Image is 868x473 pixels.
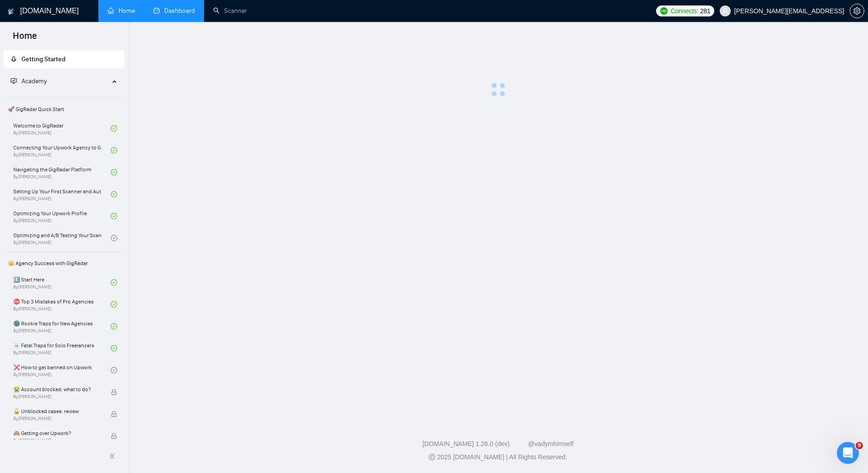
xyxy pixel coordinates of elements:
span: lock [111,411,117,417]
button: Gif picker [29,299,36,307]
span: check-circle [111,191,117,197]
span: 🚀 GigRadar Quick Start [4,100,124,118]
div: ✅ The freelancer is verified in the [GEOGRAPHIC_DATA]/[GEOGRAPHIC_DATA] [15,14,143,41]
a: Optimizing and A/B Testing Your Scanner for Better ResultsBy[PERSON_NAME] [13,228,111,248]
span: check-circle [111,367,117,373]
span: check-circle [111,147,117,154]
a: Welcome to GigRadarBy[PERSON_NAME] [13,118,111,138]
span: rocket [11,56,17,62]
span: fund-projection-screen [11,78,17,84]
a: 1️⃣ Start HereBy[PERSON_NAME] [13,272,111,292]
div: For your own personal Upwork account, to be able to apply to US-only jobs, you need to have your ... [15,239,143,292]
div: ✅ The agency owner is verified in the [GEOGRAPHIC_DATA]/[GEOGRAPHIC_DATA] Without a US BM, Upwork... [15,77,143,166]
span: check-circle [111,345,117,351]
a: 🌚 Rookie Traps for New AgenciesBy[PERSON_NAME] [13,316,111,336]
p: Active [DATE] [44,11,85,21]
button: setting [850,4,864,18]
a: [DOMAIN_NAME] 1.26.0 (dev) [422,440,510,447]
span: 281 [700,6,710,16]
button: go back [6,4,23,21]
span: lock [111,389,117,395]
span: Getting Started [22,55,65,63]
img: logo [8,4,14,19]
a: setting [850,7,864,15]
a: Navigating the GigRadar PlatformBy[PERSON_NAME] [13,162,111,182]
span: 🙈 Getting over Upwork? [13,429,101,438]
span: setting [850,7,864,15]
div: ✅ The agency's primary office location is verified in the [GEOGRAPHIC_DATA]/[GEOGRAPHIC_DATA] [15,41,143,77]
div: 2025 [DOMAIN_NAME] | All Rights Reserved. [135,452,861,462]
span: check-circle [111,235,117,241]
a: ❌ How to get banned on UpworkBy[PERSON_NAME] [13,360,111,380]
iframe: Intercom live chat [837,442,859,464]
span: 🔓 Unblocked cases: review [13,407,101,416]
textarea: Message… [8,280,175,296]
span: Home [5,29,44,48]
button: Upload attachment [43,299,51,307]
button: Start recording [58,299,65,307]
div: Nazar says… [7,233,176,416]
div: For your own personal Upwork account, to be able to apply to US-only jobs, you need to have your ... [7,233,150,396]
span: 👑 Agency Success with GigRadar [4,254,124,272]
button: Home [143,4,161,21]
span: By [PERSON_NAME] [13,416,101,421]
button: Send a message… [157,296,172,310]
h1: Nazar [44,5,65,11]
button: Emoji picker [14,299,22,307]
span: copyright [429,454,435,460]
div: ivan@ashgrove.ai says… [7,179,176,233]
span: check-circle [111,125,117,132]
span: user [722,8,728,14]
span: By [PERSON_NAME] [13,394,101,399]
a: dashboardDashboard [153,7,195,15]
span: Academy [22,77,47,85]
a: homeHome [108,7,135,15]
span: double-left [109,452,118,461]
span: lock [111,433,117,439]
div: How about for my own upwork account? what requirements would i need to be able to apply to US job... [33,179,176,226]
a: ☠️ Fatal Traps for Solo FreelancersBy[PERSON_NAME] [13,338,111,358]
a: @vadymhimself [528,440,574,447]
span: check-circle [111,279,117,286]
a: Optimizing Your Upwork ProfileBy[PERSON_NAME] [13,206,111,226]
span: check-circle [111,301,117,308]
span: 😭 Account blocked: what to do? [13,385,101,394]
img: upwork-logo.png [660,7,668,15]
span: check-circle [111,213,117,219]
a: ⛔ Top 3 Mistakes of Pro AgenciesBy[PERSON_NAME] [13,294,111,314]
a: Connecting Your Upwork Agency to GigRadarBy[PERSON_NAME] [13,140,111,160]
span: check-circle [111,169,117,175]
a: searchScanner [213,7,247,15]
li: Getting Started [3,50,124,69]
img: Profile image for Nazar [26,5,41,20]
span: By [PERSON_NAME] [13,438,101,443]
div: How about for my own upwork account? what requirements would i need to be able to apply to US job... [40,185,168,220]
div: Close [161,4,177,20]
span: Academy [11,77,47,85]
span: 9 [856,442,863,449]
span: Connects: [671,6,698,16]
a: Setting Up Your First Scanner and Auto-BidderBy[PERSON_NAME] [13,184,111,204]
span: check-circle [111,323,117,330]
